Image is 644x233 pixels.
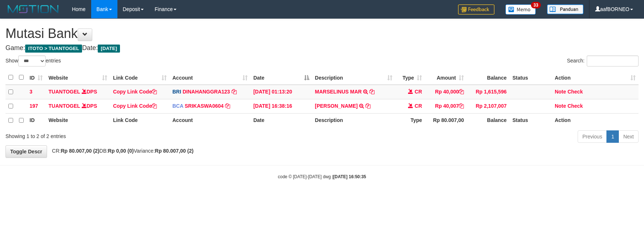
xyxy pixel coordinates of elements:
th: Status [509,113,552,127]
a: Copy Link Code [113,89,157,95]
span: 33 [531,2,541,8]
span: CR [415,103,422,109]
a: Copy DINAHANGGRA123 to clipboard [232,89,237,95]
small: code © [DATE]-[DATE] dwg | [278,174,366,179]
a: MARSELINUS MAR [315,89,362,95]
td: Rp 40,000 [425,85,467,99]
span: [DATE] [98,45,120,53]
img: Feedback.jpg [458,4,494,15]
label: Show entries [5,56,61,66]
td: Rp 2,107,007 [467,99,509,113]
a: Check [567,89,583,95]
a: Copy SRIKASWA0604 to clipboard [225,103,230,109]
strong: Rp 0,00 (0) [108,148,134,154]
th: Status [509,70,552,85]
a: Toggle Descr [5,145,47,158]
a: Previous [578,130,607,143]
strong: [DATE] 16:50:35 [333,174,366,179]
th: Link Code [110,113,170,127]
a: Next [618,130,639,143]
th: Action: activate to sort column ascending [552,70,639,85]
th: Date: activate to sort column descending [251,70,312,85]
select: Showentries [18,56,46,66]
a: SRIKASWA0604 [185,103,224,109]
h4: Game: Date: [5,45,639,52]
a: Copy Rp 40,007 to clipboard [459,103,464,109]
td: DPS [46,85,110,99]
img: MOTION_logo.png [5,4,61,15]
th: Amount: activate to sort column ascending [425,70,467,85]
span: 3 [30,89,32,95]
a: Copy MARSELINUS MAR to clipboard [369,89,375,95]
a: Check [567,103,583,109]
img: Button%20Memo.svg [505,4,536,15]
strong: Rp 80.007,00 (2) [61,148,100,154]
td: DPS [46,99,110,113]
th: Website [46,113,110,127]
span: BRI [172,89,181,95]
span: CR [415,89,422,95]
td: Rp 1,615,596 [467,85,509,99]
a: [PERSON_NAME] [315,103,358,109]
th: Type: activate to sort column ascending [395,70,425,85]
span: ITOTO > TUANTOGEL [25,45,82,53]
th: Link Code: activate to sort column ascending [110,70,170,85]
strong: Rp 80.007,00 (2) [155,148,194,154]
h1: Mutasi Bank [5,26,639,41]
label: Search: [567,56,639,66]
span: BCA [172,103,183,109]
th: Account: activate to sort column ascending [170,70,251,85]
th: ID: activate to sort column ascending [27,70,46,85]
td: [DATE] 01:13:20 [251,85,312,99]
th: Rp 80.007,00 [425,113,467,127]
span: CR: DB: Variance: [49,148,194,154]
th: Account [170,113,251,127]
span: 197 [30,103,38,109]
th: Website: activate to sort column ascending [46,70,110,85]
th: Description [312,113,396,127]
a: TUANTOGEL [49,103,80,109]
a: Note [555,89,566,95]
th: Action [552,113,639,127]
input: Search: [587,56,639,66]
td: [DATE] 16:38:16 [251,99,312,113]
td: Rp 40,007 [425,99,467,113]
a: Copy Link Code [113,103,157,109]
a: DINAHANGGRA123 [183,89,230,95]
img: panduan.png [547,4,583,14]
th: ID [27,113,46,127]
th: Balance [467,70,509,85]
th: Type [395,113,425,127]
th: Date [251,113,312,127]
a: TUANTOGEL [49,89,80,95]
a: Note [555,103,566,109]
div: Showing 1 to 2 of 2 entries [5,130,263,140]
a: Copy Rp 40,000 to clipboard [459,89,464,95]
th: Description: activate to sort column ascending [312,70,396,85]
a: Copy LUSIANA FRANSISCA to clipboard [365,103,371,109]
a: 1 [606,130,619,143]
th: Balance [467,113,509,127]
